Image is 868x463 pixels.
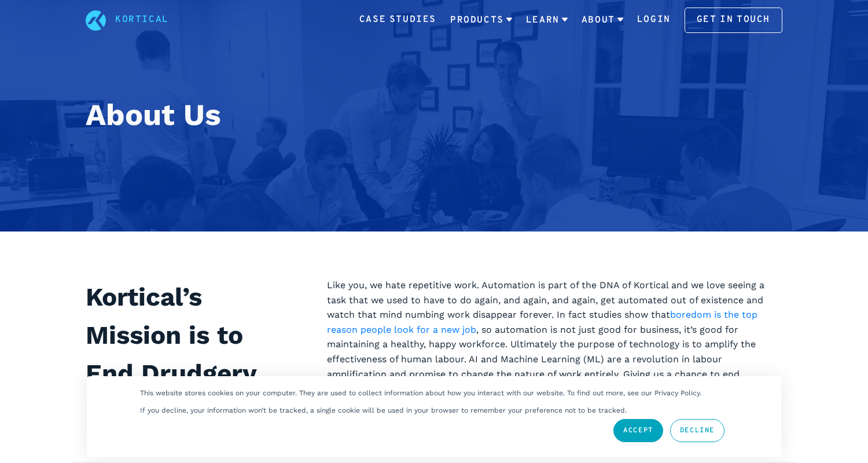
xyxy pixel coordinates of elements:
[670,419,724,442] a: Decline
[140,389,701,397] p: This website stores cookies on your computer. They are used to collect information about how you ...
[327,278,782,396] p: Like you, we hate repetitive work. Automation is part of the DNA of Kortical and we love seeing a...
[637,13,671,28] a: Login
[115,13,169,28] a: Kortical
[685,8,782,33] a: Get in touch
[359,13,436,28] a: Case Studies
[327,309,757,335] a: boredom is the top reason people look for a new job
[140,406,627,414] p: If you decline, your information won’t be tracked, a single cookie will be used in your browser t...
[613,419,663,442] a: Accept
[582,5,623,35] a: About
[86,93,782,138] h1: About Us
[526,5,568,35] a: Learn
[86,278,299,392] h2: Kortical’s Mission is to End Drudgery
[450,5,512,35] a: Products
